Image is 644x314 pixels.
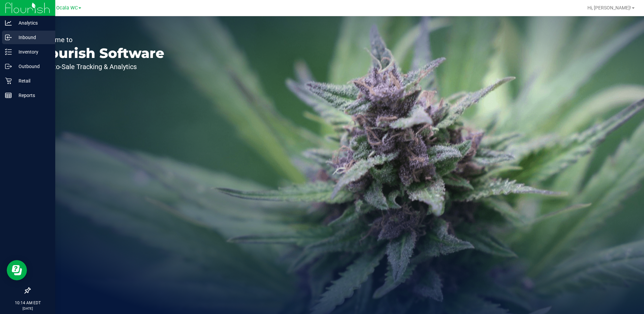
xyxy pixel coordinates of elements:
[12,77,52,85] p: Retail
[5,34,12,41] inline-svg: Inbound
[36,46,164,60] p: Flourish Software
[7,260,27,280] iframe: Resource center
[12,48,52,56] p: Inventory
[5,77,12,84] inline-svg: Retail
[5,63,12,70] inline-svg: Outbound
[5,92,12,99] inline-svg: Reports
[12,62,52,70] p: Outbound
[12,19,52,27] p: Analytics
[36,36,164,43] p: Welcome to
[5,20,12,26] inline-svg: Analytics
[56,5,78,11] span: Ocala WC
[12,33,52,41] p: Inbound
[36,63,164,70] p: Seed-to-Sale Tracking & Analytics
[587,5,631,10] span: Hi, [PERSON_NAME]!
[3,306,52,311] p: [DATE]
[5,49,12,55] inline-svg: Inventory
[12,91,52,99] p: Reports
[3,300,52,306] p: 10:14 AM EDT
